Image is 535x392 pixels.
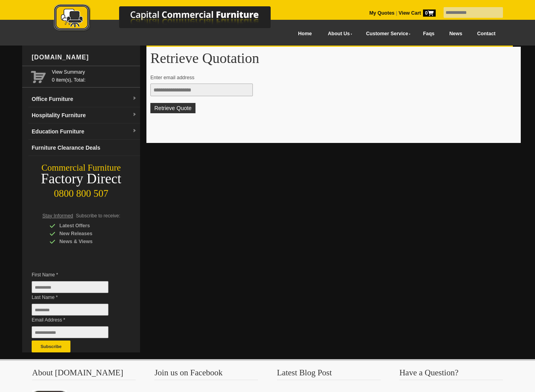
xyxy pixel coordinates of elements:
[32,271,120,279] span: First Name *
[22,184,140,199] div: 0800 800 507
[28,140,140,156] a: Furniture Clearance Deals
[132,96,137,101] img: dropdown
[154,369,258,380] h3: Join us on Facebook
[52,68,137,76] a: View Summary
[423,10,436,17] span: 0
[132,112,137,117] img: dropdown
[28,107,140,124] a: Hospitality Furnituredropdown
[470,25,503,43] a: Contact
[32,316,120,324] span: Email Address *
[32,326,108,338] input: Email Address *
[319,25,357,43] a: About Us
[32,341,70,352] button: Subscribe
[442,25,470,43] a: News
[357,25,415,43] a: Customer Service
[32,4,309,35] a: Capital Commercial Furniture Logo
[42,213,73,219] span: Stay Informed
[49,222,125,230] div: Latest Offers
[415,25,442,43] a: Faqs
[28,124,140,140] a: Education Furnituredropdown
[49,230,125,238] div: New Releases
[32,369,136,380] h3: About [DOMAIN_NAME]
[28,91,140,107] a: Office Furnituredropdown
[32,304,108,316] input: Last Name *
[150,103,195,113] button: Retrieve Quote
[32,4,309,33] img: Capital Commercial Furniture Logo
[52,68,137,83] span: 0 item(s), Total:
[398,10,436,16] strong: View Cart
[22,173,140,185] div: Factory Direct
[399,369,503,380] h3: Have a Question?
[369,10,395,16] a: My Quotes
[150,74,509,82] p: Enter email address
[49,238,125,245] div: News & Views
[132,129,137,133] img: dropdown
[32,281,108,293] input: First Name *
[150,51,517,66] h1: Retrieve Quotation
[277,369,381,380] h3: Latest Blog Post
[397,10,436,16] a: View Cart0
[76,213,120,219] span: Subscribe to receive:
[32,293,120,301] span: Last Name *
[28,46,140,69] div: [DOMAIN_NAME]
[22,162,140,173] div: Commercial Furniture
